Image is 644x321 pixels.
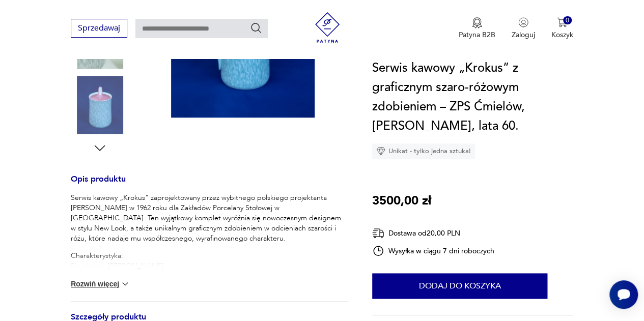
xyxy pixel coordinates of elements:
[372,227,384,240] img: Ikona dostawy
[459,17,495,40] button: Patyna B2B
[71,279,130,289] button: Rozwiń więcej
[372,273,547,299] button: Dodaj do koszyka
[459,17,495,40] a: Ikona medaluPatyna B2B
[250,22,262,34] button: Szukaj
[71,19,127,38] button: Sprzedawaj
[557,17,567,27] img: Ikona koszyka
[312,12,343,43] img: Patyna - sklep z meblami i dekoracjami vintage
[459,30,495,40] p: Patyna B2B
[372,191,431,211] p: 3500,00 zł
[71,193,348,244] p: Serwis kawowy „Krokus” zaprojektowany przez wybitnego polskiego projektanta [PERSON_NAME] w 1962 ...
[512,17,535,40] button: Zaloguj
[551,30,573,40] p: Koszyk
[71,76,129,134] img: Zdjęcie produktu Serwis kawowy „Krokus” z graficznym szaro-różowym zdobieniem – ZPS Ćmielów, Winc...
[372,143,475,159] div: Unikat - tylko jedna sztuka!
[512,30,535,40] p: Zaloguj
[71,25,127,33] a: Sprzedawaj
[372,59,573,136] h1: Serwis kawowy „Krokus” z graficznym szaro-różowym zdobieniem – ZPS Ćmielów, [PERSON_NAME], lata 60.
[376,147,385,156] img: Ikona diamentu
[71,176,348,193] h3: Opis produktu
[372,227,494,240] div: Dostawa od 20,00 PLN
[472,17,482,28] img: Ikona medalu
[372,245,494,257] div: Wysyłka w ciągu 7 dni roboczych
[551,17,573,40] button: 0Koszyk
[518,17,528,27] img: Ikonka użytkownika
[609,280,638,309] iframe: Smartsupp widget button
[563,16,572,25] div: 0
[120,279,130,289] img: chevron down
